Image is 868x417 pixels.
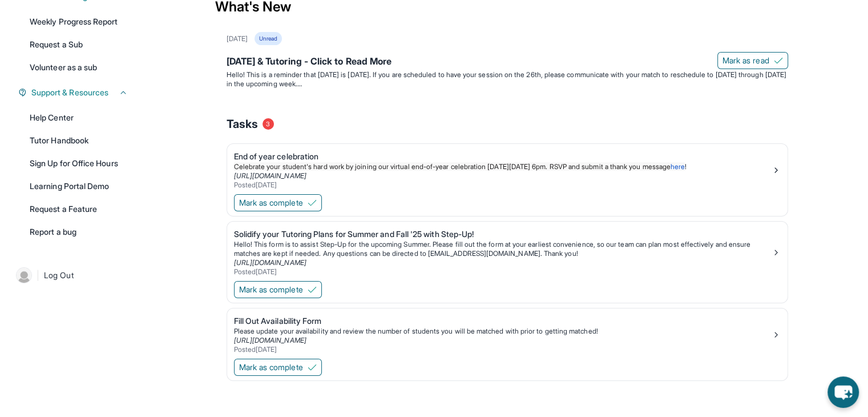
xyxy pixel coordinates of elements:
[263,118,274,130] span: 3
[774,56,783,65] img: Mark as read
[255,32,282,45] div: Unread
[239,284,303,295] span: Mark as complete
[234,181,772,190] div: Posted [DATE]
[227,308,788,356] a: Fill Out Availability FormPlease update your availability and review the number of students you w...
[23,176,135,197] a: Learning Portal Demo
[308,198,317,207] img: Mark as complete
[23,222,135,242] a: Report a bug
[16,267,32,283] img: user-img
[234,267,772,276] div: Posted [DATE]
[23,199,135,219] a: Request a Feature
[44,270,74,281] span: Log Out
[234,359,322,376] button: Mark as complete
[234,162,772,171] p: !
[234,194,322,211] button: Mark as complete
[23,34,135,55] a: Request a Sub
[23,57,135,78] a: Volunteer as a sub
[234,151,772,162] div: End of year celebration
[234,162,671,171] span: Celebrate your student's hard work by joining our virtual end-of-year celebration [DATE][DATE] 6p...
[308,285,317,294] img: Mark as complete
[827,376,859,408] button: chat-button
[23,107,135,128] a: Help Center
[11,263,135,288] a: |Log Out
[234,281,322,298] button: Mark as complete
[23,130,135,151] a: Tutor Handbook
[31,87,108,98] span: Support & Resources
[37,268,39,282] span: |
[308,363,317,372] img: Mark as complete
[722,55,769,66] span: Mark as read
[234,327,772,336] div: Please update your availability and review the number of students you will be matched with prior ...
[234,228,772,240] div: Solidify your Tutoring Plans for Summer and Fall '25 with Step-Up!
[227,54,788,70] div: [DATE] & Tutoring - Click to Read More
[234,345,772,354] div: Posted [DATE]
[234,315,772,327] div: Fill Out Availability Form
[227,116,258,132] span: Tasks
[227,144,788,192] a: End of year celebrationCelebrate your student's hard work by joining our virtual end-of-year cele...
[671,162,685,171] a: here
[234,240,772,258] p: Hello! This form is to assist Step-Up for the upcoming Summer. Please fill out the form at your e...
[234,336,306,344] a: [URL][DOMAIN_NAME]
[227,222,788,279] a: Solidify your Tutoring Plans for Summer and Fall '25 with Step-Up!Hello! This form is to assist S...
[23,11,135,32] a: Weekly Progress Report
[234,258,306,267] a: [URL][DOMAIN_NAME]
[239,197,303,209] span: Mark as complete
[234,171,306,180] a: [URL][DOMAIN_NAME]
[227,34,248,43] div: [DATE]
[23,153,135,174] a: Sign Up for Office Hours
[27,87,128,98] button: Support & Resources
[227,70,788,89] p: Hello! This is a reminder that [DATE] is [DATE]. If you are scheduled to have your session on the...
[239,362,303,373] span: Mark as complete
[717,52,788,69] button: Mark as read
